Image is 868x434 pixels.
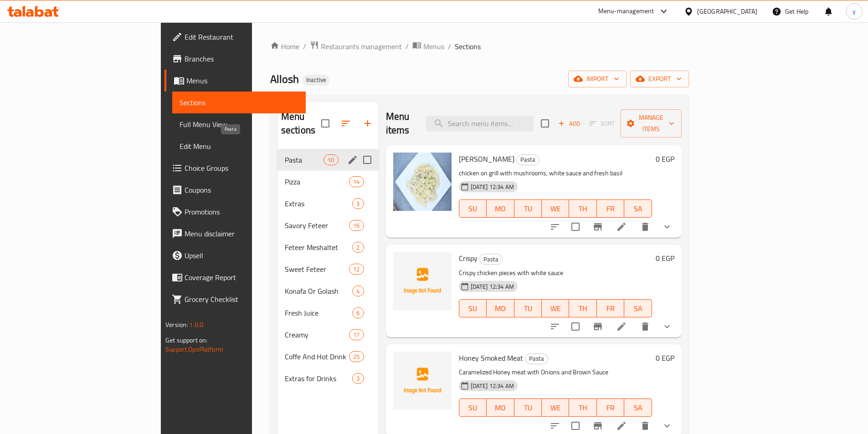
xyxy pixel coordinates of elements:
span: 12 [349,265,363,274]
span: FR [601,401,621,414]
span: TH [573,202,593,215]
span: TU [518,401,538,414]
span: SA [628,401,648,414]
span: Pasta [285,154,324,165]
span: Sections [180,97,298,108]
div: Menu-management [598,6,654,17]
div: Coffe And Hot Drink25 [277,346,379,368]
div: Fresh Juice [285,307,353,318]
span: 6 [353,309,363,317]
span: MO [490,401,510,414]
span: Konafa Or Golash [285,286,353,296]
a: Support.OpsPlatform [165,343,223,355]
button: MO [487,299,514,317]
a: Full Menu View [172,113,306,135]
span: MO [490,302,510,315]
span: import [575,73,619,85]
span: MO [490,202,510,215]
button: delete [634,216,656,238]
span: WE [545,202,565,215]
span: Select all sections [316,114,335,133]
button: SA [624,398,652,417]
span: Creamy [285,329,349,340]
span: Pasta [480,254,502,265]
button: SA [624,199,652,218]
div: items [352,242,364,253]
svg: Show Choices [662,420,673,431]
span: SA [628,202,648,215]
span: Full Menu View [180,119,298,130]
span: Savory Feteer [285,220,349,231]
span: SA [628,302,648,315]
button: show more [656,216,678,238]
span: WE [545,401,565,414]
img: Honey Smoked Meat [393,352,452,410]
span: Upsell [185,250,298,261]
a: Edit menu item [616,321,627,332]
div: Extras3 [277,193,379,214]
a: Coupons [164,179,306,201]
h6: 0 EGP [656,153,674,165]
span: Sections [455,41,481,52]
div: Creamy17 [277,324,379,346]
div: Extras [285,198,353,209]
button: WE [542,199,569,218]
div: items [324,154,338,165]
a: Restaurants management [310,41,402,52]
button: Branch-specific-item [587,316,609,337]
span: Coffe And Hot Drink [285,351,349,362]
span: Pasta [525,353,548,364]
svg: Show Choices [662,321,673,332]
span: Sweet Feteer [285,264,349,275]
div: Inactive [303,75,330,86]
a: Edit Menu [172,135,306,157]
span: SU [463,202,483,215]
div: items [349,176,364,187]
span: [DATE] 12:34 AM [467,282,518,291]
div: Sweet Feteer12 [277,258,379,280]
li: / [406,41,409,52]
span: Branches [185,53,298,64]
div: Feteer Meshaltet2 [277,236,379,258]
button: SA [624,299,652,317]
span: Add [557,118,581,129]
button: SU [459,398,487,417]
span: Menus [186,75,298,86]
span: Feteer Meshaltet [285,242,353,253]
span: 25 [349,352,363,361]
button: FR [597,299,624,317]
button: FR [597,199,624,218]
button: FR [597,398,624,417]
span: Inactive [303,76,330,84]
div: Pizza14 [277,171,379,193]
span: Edit Menu [180,141,298,152]
div: Konafa Or Golash4 [277,280,379,302]
button: Branch-specific-item [587,216,609,238]
h6: 0 EGP [656,252,674,265]
a: Edit menu item [616,221,627,232]
span: Pizza [285,176,349,187]
button: Add [555,117,584,131]
button: MO [487,199,514,218]
a: Menu disclaimer [164,223,306,245]
a: Edit menu item [616,420,627,431]
div: items [349,329,364,340]
span: FR [601,202,621,215]
div: items [349,351,364,362]
div: items [352,307,364,318]
span: TH [573,302,593,315]
button: sort-choices [544,316,566,337]
span: Choice Groups [185,163,298,174]
button: SU [459,199,487,218]
button: edit [346,153,360,167]
div: items [352,373,364,384]
span: WE [545,302,565,315]
span: Manage items [628,112,674,135]
span: Get support on: [165,334,207,346]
